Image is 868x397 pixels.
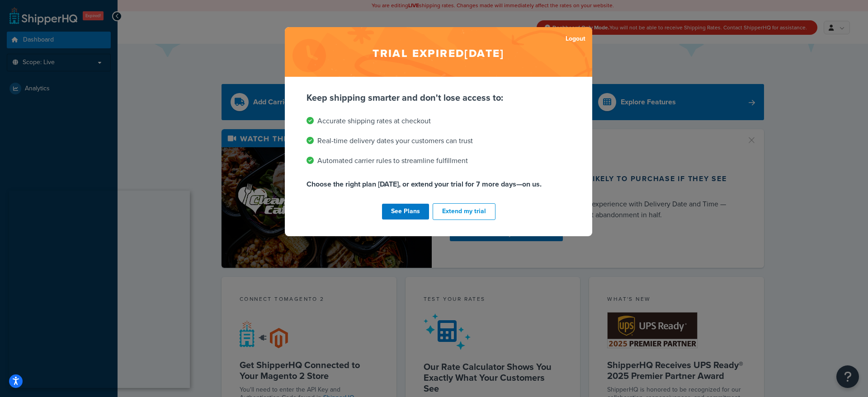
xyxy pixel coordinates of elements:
li: Real-time delivery dates your customers can trust [307,135,571,147]
h2: Trial expired [DATE] [285,27,592,77]
li: Automated carrier rules to streamline fulfillment [307,154,571,167]
a: Logout [566,33,585,45]
a: See Plans [382,204,429,220]
p: Choose the right plan [DATE], or extend your trial for 7 more days—on us. [307,178,571,191]
button: Extend my trial [433,203,495,220]
li: Accurate shipping rates at checkout [307,115,571,127]
p: Keep shipping smarter and don't lose access to: [307,91,571,104]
